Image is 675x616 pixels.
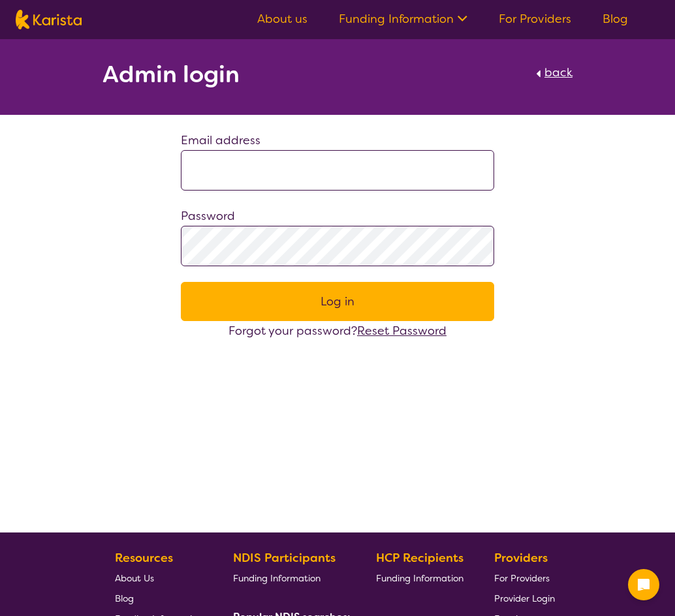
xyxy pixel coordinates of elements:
[494,568,555,588] a: For Providers
[233,550,336,566] b: NDIS Participants
[16,10,82,29] img: Karista logo
[339,11,467,27] a: Funding Information
[257,11,307,27] a: About us
[357,323,447,339] a: Reset Password
[233,572,321,584] span: Funding Information
[494,593,555,604] span: Provider Login
[115,568,202,588] a: About Us
[494,550,548,566] b: Providers
[233,568,345,588] a: Funding Information
[494,588,555,608] a: Provider Login
[181,208,235,224] label: Password
[376,550,463,566] b: HCP Recipients
[115,572,154,584] span: About Us
[181,282,494,321] button: Log in
[376,572,463,584] span: Funding Information
[115,550,173,566] b: Resources
[181,321,494,341] div: Forgot your password?
[102,63,240,86] h2: Admin login
[115,593,134,604] span: Blog
[376,568,463,588] a: Funding Information
[544,65,573,80] span: back
[533,63,573,91] a: back
[115,588,202,608] a: Blog
[181,132,260,148] label: Email address
[603,11,628,27] a: Blog
[499,11,571,27] a: For Providers
[494,572,550,584] span: For Providers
